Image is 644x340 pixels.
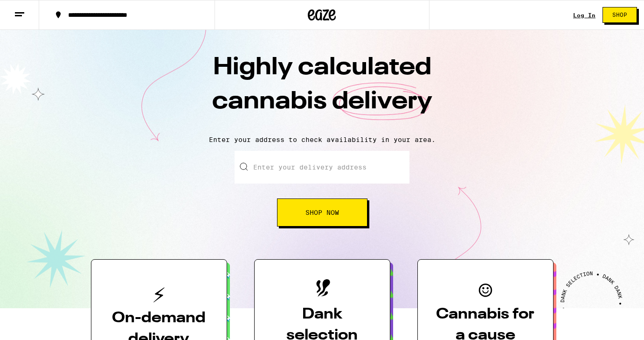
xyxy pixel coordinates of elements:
h1: Highly calculated cannabis delivery [159,51,485,128]
button: Shop Now [277,198,367,227]
a: Shop [596,7,644,23]
p: Enter your address to check availability in your area. [9,136,635,143]
button: Shop [602,7,637,23]
span: Shop [612,12,627,18]
a: Log In [573,12,596,18]
input: Enter your delivery address [235,151,409,184]
span: Shop Now [305,209,339,216]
